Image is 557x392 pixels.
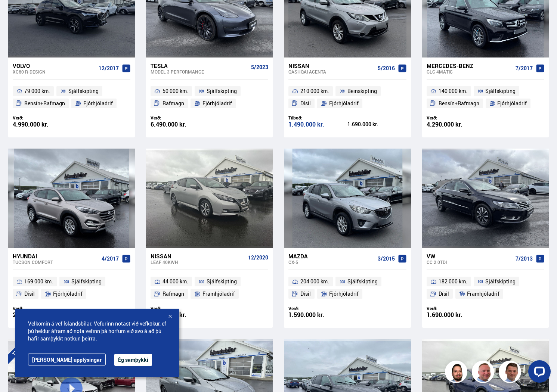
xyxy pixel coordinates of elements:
[146,248,273,328] a: Nissan Leaf 40KWH 12/2020 44 000 km. Sjálfskipting Rafmagn Framhjóladrif Verð: 2.890.000 kr.
[378,65,395,71] span: 5/2016
[300,277,329,286] span: 204 000 km.
[151,312,210,318] div: 2.890.000 kr.
[24,277,53,286] span: 169 000 km.
[427,312,486,318] div: 1.690.000 kr.
[347,122,406,127] div: 1.690.000 kr.
[151,115,210,121] div: Verð:
[13,253,99,259] div: Hyundai
[427,69,513,74] div: GLC 4MATIC
[28,354,106,365] a: [PERSON_NAME] upplýsingar
[439,99,479,108] span: Bensín+Rafmagn
[202,99,232,108] span: Fjórhjóladrif
[151,259,245,265] div: Leaf 40KWH
[24,99,65,108] span: Bensín+Rafmagn
[13,69,96,74] div: XC60 R-DESIGN
[427,306,486,311] div: Verð:
[24,289,35,298] span: Dísil
[288,121,347,128] div: 1.490.000 kr.
[102,256,119,262] span: 4/2017
[300,289,311,298] span: Dísil
[24,87,50,96] span: 79 000 km.
[500,362,522,384] img: FbJEzSuNWCJXmdc-.webp
[347,277,378,286] span: Sjálfskipting
[300,87,329,96] span: 210 000 km.
[378,256,395,262] span: 3/2015
[473,362,495,384] img: siFngHWaQ9KaOqBr.png
[13,62,96,69] div: Volvo
[288,62,374,69] div: Nissan
[329,99,359,108] span: Fjórhjóladrif
[146,57,273,137] a: Tesla Model 3 PERFORMANCE 5/2023 50 000 km. Sjálfskipting Rafmagn Fjórhjóladrif Verð: 6.490.000 kr.
[8,248,135,328] a: Hyundai Tucson COMFORT 4/2017 169 000 km. Sjálfskipting Dísil Fjórhjóladrif Verð: 2.690.000 kr.
[28,320,166,342] span: Velkomin á vef Íslandsbílar. Vefurinn notast við vefkökur, ef þú heldur áfram að nota vefinn þá h...
[251,64,268,70] span: 5/2023
[329,289,359,298] span: Fjórhjóladrif
[427,253,513,259] div: VW
[71,277,102,286] span: Sjálfskipting
[516,256,533,262] span: 7/2013
[163,289,184,298] span: Rafmagn
[497,99,527,108] span: Fjórhjóladrif
[439,87,467,96] span: 140 000 km.
[288,312,347,318] div: 1.590.000 kr.
[427,259,513,265] div: CC 2.0TDI
[439,289,449,298] span: Dísil
[516,65,533,71] span: 7/2017
[485,87,516,96] span: Sjálfskipting
[485,277,516,286] span: Sjálfskipting
[114,354,152,366] button: Ég samþykki
[288,69,374,74] div: Qashqai ACENTA
[207,277,237,286] span: Sjálfskipting
[99,65,119,71] span: 12/2017
[427,62,513,69] div: Mercedes-Benz
[13,312,72,318] div: 2.690.000 kr.
[151,253,245,259] div: Nissan
[13,306,72,311] div: Verð:
[83,99,113,108] span: Fjórhjóladrif
[427,115,486,121] div: Verð:
[8,57,135,137] a: Volvo XC60 R-DESIGN 12/2017 79 000 km. Sjálfskipting Bensín+Rafmagn Fjórhjóladrif Verð: 4.990.000...
[300,99,311,108] span: Dísil
[427,121,486,128] div: 4.290.000 kr.
[151,62,248,69] div: Tesla
[13,259,99,265] div: Tucson COMFORT
[284,248,411,328] a: Mazda CX-5 3/2015 204 000 km. Sjálfskipting Dísil Fjórhjóladrif Verð: 1.590.000 kr.
[13,115,72,121] div: Verð:
[68,87,99,96] span: Sjálfskipting
[53,289,83,298] span: Fjórhjóladrif
[446,362,468,384] img: nhp88E3Fdnt1Opn2.png
[439,277,467,286] span: 182 000 km.
[284,57,411,137] a: Nissan Qashqai ACENTA 5/2016 210 000 km. Beinskipting Dísil Fjórhjóladrif Tilboð: 1.490.000 kr. 1...
[522,357,554,389] iframe: LiveChat chat widget
[151,69,248,74] div: Model 3 PERFORMANCE
[163,87,188,96] span: 50 000 km.
[207,87,237,96] span: Sjálfskipting
[288,259,374,265] div: CX-5
[347,87,377,96] span: Beinskipting
[163,99,184,108] span: Rafmagn
[288,253,374,259] div: Mazda
[422,57,549,137] a: Mercedes-Benz GLC 4MATIC 7/2017 140 000 km. Sjálfskipting Bensín+Rafmagn Fjórhjóladrif Verð: 4.29...
[13,121,72,128] div: 4.990.000 kr.
[248,255,268,261] span: 12/2020
[163,277,188,286] span: 44 000 km.
[151,306,210,311] div: Verð:
[467,289,499,298] span: Framhjóladrif
[422,248,549,328] a: VW CC 2.0TDI 7/2013 182 000 km. Sjálfskipting Dísil Framhjóladrif Verð: 1.690.000 kr.
[151,121,210,128] div: 6.490.000 kr.
[202,289,235,298] span: Framhjóladrif
[288,115,347,121] div: Tilboð:
[288,306,347,311] div: Verð:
